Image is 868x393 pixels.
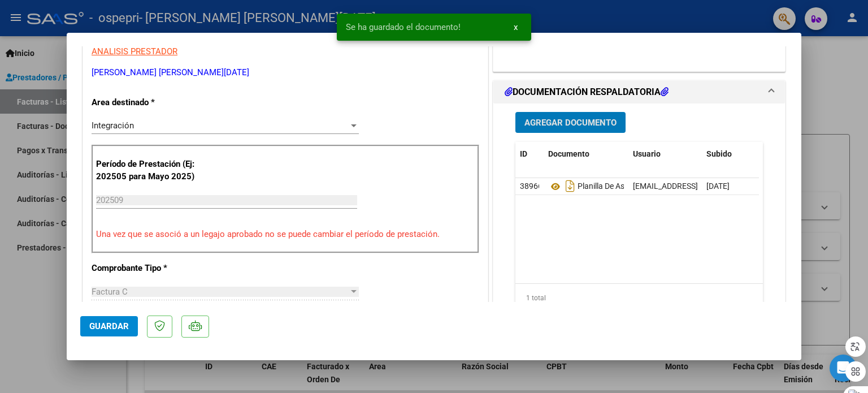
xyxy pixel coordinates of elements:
[830,355,857,382] div: Open Intercom Messenger
[515,284,763,312] div: 1 total
[92,287,128,297] span: Factura C
[493,103,785,338] div: DOCUMENTACIÓN RESPALDATORIA
[515,142,544,166] datatable-header-cell: ID
[92,66,479,79] p: [PERSON_NAME] [PERSON_NAME][DATE]
[92,120,134,131] span: Integración
[544,142,628,166] datatable-header-cell: Documento
[633,182,848,191] span: [EMAIL_ADDRESS][DOMAIN_NAME] - [PERSON_NAME][DATE]
[514,22,518,32] span: x
[563,177,578,195] i: Descargar documento
[89,321,129,331] span: Guardar
[520,182,542,191] span: 38966
[628,142,702,166] datatable-header-cell: Usuario
[505,17,527,37] button: x
[706,182,730,191] span: [DATE]
[524,118,617,128] span: Agregar Documento
[92,46,177,57] span: ANALISIS PRESTADOR
[493,81,785,103] mat-expansion-panel-header: DOCUMENTACIÓN RESPALDATORIA
[702,142,758,166] datatable-header-cell: Subido
[633,149,661,158] span: Usuario
[92,96,208,109] p: Area destinado *
[515,112,626,133] button: Agregar Documento
[346,21,461,33] span: Se ha guardado el documento!
[548,182,652,191] span: Planilla De Asistencia
[758,142,815,166] datatable-header-cell: Acción
[96,228,475,241] p: Una vez que se asoció a un legajo aprobado no se puede cambiar el período de prestación.
[706,149,732,158] span: Subido
[548,149,589,158] span: Documento
[92,262,208,275] p: Comprobante Tipo *
[80,316,138,336] button: Guardar
[505,85,669,99] h1: DOCUMENTACIÓN RESPALDATORIA
[520,149,527,158] span: ID
[96,158,210,183] p: Período de Prestación (Ej: 202505 para Mayo 2025)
